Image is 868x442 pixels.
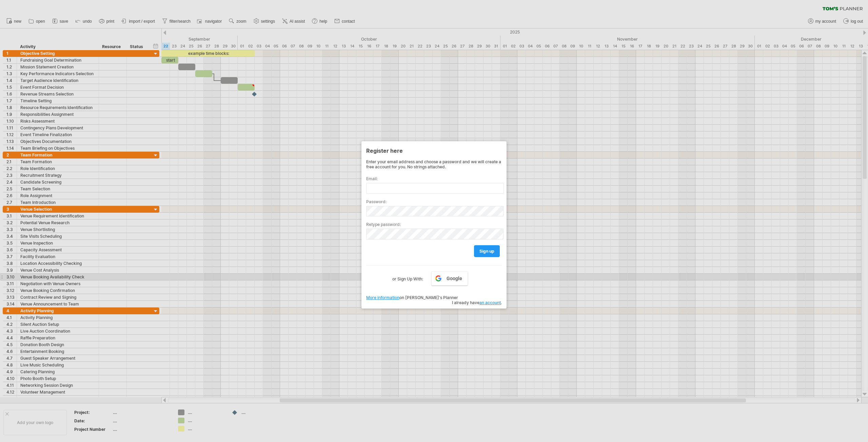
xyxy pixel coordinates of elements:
[366,144,502,156] div: Register here
[447,276,462,281] span: Google
[452,300,502,305] span: I already have .
[431,271,468,286] a: Google
[366,295,399,300] a: More information
[392,271,423,283] label: or Sign Up With:
[366,199,502,204] label: Password:
[479,249,494,254] span: sign up
[366,159,502,169] div: Enter your email address and choose a password and we will create a free account for you. No stri...
[479,300,501,305] a: an account
[366,222,502,227] label: Retype password:
[474,245,500,257] a: sign up
[366,295,458,300] span: on [PERSON_NAME]'s Planner
[366,176,502,181] label: Email:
